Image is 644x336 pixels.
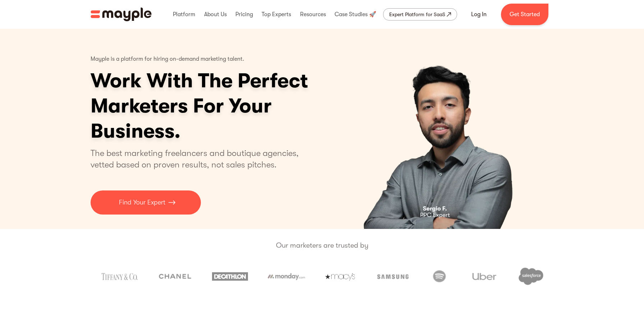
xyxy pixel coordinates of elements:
[91,147,307,170] p: The best marketing freelancers and boutique agencies, vetted based on proven results, not sales p...
[91,190,201,215] a: Find Your Expert
[119,198,165,207] p: Find Your Expert
[91,68,364,144] h1: Work With The Perfect Marketers For Your Business.
[463,6,495,23] a: Log In
[389,10,445,19] div: Expert Platform for SaaS
[383,8,457,20] a: Expert Platform for SaaS
[501,4,548,25] a: Get Started
[91,8,152,21] img: Mayple logo
[91,50,244,68] p: Mayple is a platform for hiring on-demand marketing talent.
